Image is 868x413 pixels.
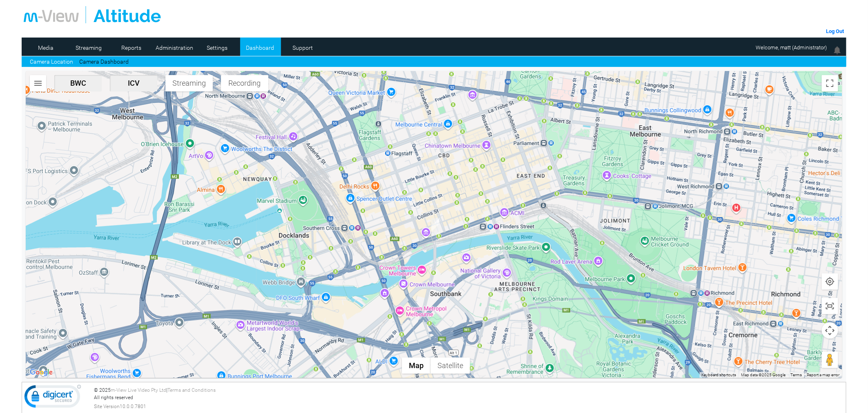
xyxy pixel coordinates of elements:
button: Show street map [402,357,431,374]
button: Toggle fullscreen view [822,75,838,91]
span: Streaming [169,79,210,87]
span: Map data ©2025 Google [741,373,786,377]
div: Site Version [94,403,844,410]
button: Keyboard shortcuts [702,372,736,378]
button: Search [30,75,46,91]
button: Show all cameras [822,298,838,314]
span: Welcome, matt (Administrator) [756,44,827,51]
button: Show satellite imagery [431,357,470,374]
img: svg+xml,%3Csvg%20xmlns%3D%22http%3A%2F%2Fwww.w3.org%2F2000%2Fsvg%22%20height%3D%2224%22%20viewBox... [825,277,835,286]
a: m-View Live Video Pty Ltd [111,387,166,393]
img: Google [28,367,55,378]
span: Recording [224,79,265,87]
button: BWC [54,75,102,91]
button: Streaming [165,75,213,91]
button: Map camera controls [822,322,838,339]
button: ICV [110,75,157,91]
a: Report a map error [807,373,840,377]
img: svg+xml,%3Csvg%20xmlns%3D%22http%3A%2F%2Fwww.w3.org%2F2000%2Fsvg%22%20height%3D%2224%22%20viewBox... [33,78,43,88]
a: Media [26,42,65,54]
a: Streaming [69,42,108,54]
a: Terms and Conditions [167,387,216,393]
a: Settings [197,42,237,54]
span: ICV [113,79,154,87]
div: © 2025 | All rights reserved [94,386,844,410]
a: Support [283,42,323,54]
img: bell24.png [832,45,842,55]
img: svg+xml,%3Csvg%20xmlns%3D%22http%3A%2F%2Fwww.w3.org%2F2000%2Fsvg%22%20height%3D%2224%22%20viewBox... [825,301,835,311]
img: DigiCert Secured Site Seal [24,384,81,412]
a: Administration [154,42,194,54]
a: Camera Dashboard [79,58,129,66]
button: Show user location [822,273,838,290]
div: YLF415 [431,218,440,235]
a: Terms (opens in new tab) [791,373,802,377]
span: BWC [58,79,98,87]
span: 10.0.0.7801 [120,403,146,410]
button: Recording [221,75,268,91]
a: Reports [112,42,151,54]
a: Click to see this area on Google Maps [28,367,55,378]
a: Camera Location [30,58,73,66]
button: Drag Pegman onto the map to open Street View [822,352,838,368]
a: Log Out [826,28,844,34]
a: Dashboard [240,42,280,54]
